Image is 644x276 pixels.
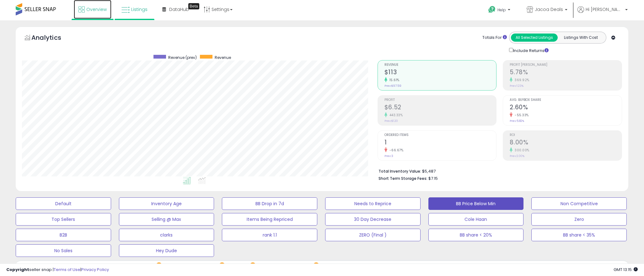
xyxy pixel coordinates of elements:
button: BB share < 20% [428,229,524,241]
button: Inventory Age [119,197,214,210]
h2: 2.60% [510,104,622,112]
h2: 1 [384,139,496,147]
button: Listings With Cost [557,34,604,42]
a: Help [483,1,517,20]
button: BB Price Below Min [428,197,524,210]
div: Totals For [482,35,507,41]
h5: Analytics [31,33,73,44]
span: Overview [86,6,107,13]
button: Zero [531,213,627,226]
button: Cole Haan [428,213,524,226]
b: Total Inventory Value: [378,169,421,174]
button: × [250,263,256,269]
span: Profit [PERSON_NAME] [510,63,622,67]
b: Short Term Storage Fees: [378,176,427,181]
button: Top Sellers [16,213,111,226]
button: Selling @ Max [119,213,214,226]
small: Prev: 5.82% [510,119,524,123]
span: Profit [384,98,496,102]
a: Privacy Policy [81,267,109,273]
small: 443.33% [387,113,403,117]
button: rank 1.1 [222,229,317,241]
i: Get Help [488,6,496,13]
span: Listings [131,6,148,13]
small: Prev: $97.59 [384,84,401,88]
span: Ordered Items [384,133,496,137]
span: Revenue [384,63,496,67]
button: Items Being Repriced [222,213,317,226]
button: ZERO (Final ) [325,229,421,241]
button: Non Competitive [531,197,627,210]
h2: $6.52 [384,104,496,112]
span: 2025-09-17 13:15 GMT [614,267,638,273]
span: $7.15 [428,175,438,181]
button: × [219,263,225,269]
button: × [156,263,162,269]
small: 15.61% [387,78,400,82]
button: BB share < 35% [531,229,627,241]
li: $5,487 [378,167,617,174]
button: All Selected Listings [511,34,558,42]
span: DataHub [169,6,189,13]
small: Prev: 3 [384,154,393,158]
button: Needs to Reprice [325,197,421,210]
small: 300.00% [513,148,529,153]
small: Prev: 1.23% [510,84,523,88]
span: Help [497,7,506,13]
small: -66.67% [387,148,404,153]
small: Prev: 2.00% [510,154,524,158]
small: 369.92% [513,78,529,82]
button: × [313,263,319,269]
button: Hey Dude [119,244,214,257]
span: Jacoa Deals [535,6,563,13]
div: Include Returns [504,47,556,54]
span: Revenue (prev) [168,55,197,60]
div: seller snap | | [6,267,109,273]
strong: Copyright [6,267,29,273]
small: Prev: $1.20 [384,119,398,123]
button: Default [16,197,111,210]
button: BB Drop in 7d [222,197,317,210]
small: -55.33% [513,113,529,117]
h2: 5.78% [510,69,622,77]
span: Revenue [215,55,231,60]
a: Hi [PERSON_NAME] [577,6,628,20]
div: Tooltip anchor [188,3,199,9]
a: Terms of Use [54,267,80,273]
button: No Sales [16,244,111,257]
button: 30 Day Decrease [325,213,421,226]
span: Hi [PERSON_NAME] [586,6,623,13]
h2: $113 [384,69,496,77]
button: B2B [16,229,111,241]
h2: 8.00% [510,139,622,147]
span: Avg. Buybox Share [510,98,622,102]
button: clarks [119,229,214,241]
span: ROI [510,133,622,137]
